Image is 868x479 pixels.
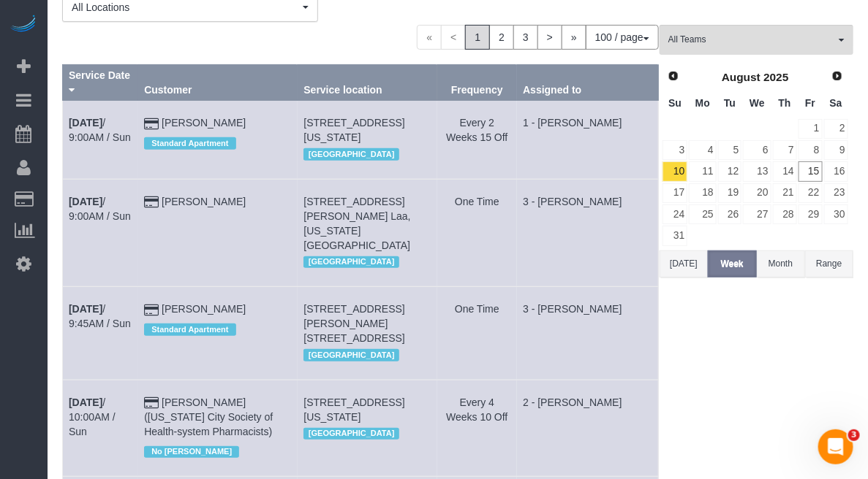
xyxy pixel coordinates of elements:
[695,97,710,109] span: Monday
[799,183,823,203] a: 22
[743,204,771,224] a: 27
[660,25,853,55] button: All Teams
[718,140,742,160] a: 5
[144,119,159,129] i: Credit Card Payment
[303,424,431,443] div: Location
[138,287,298,380] td: Customer
[537,25,562,50] a: >
[69,396,116,437] a: [DATE]/ 10:00AM / Sun
[799,140,823,160] a: 8
[69,303,131,329] a: [DATE]/ 9:45AM / Sun
[63,287,138,380] td: Schedule date
[517,65,659,101] th: Assigned to
[689,140,716,160] a: 4
[69,196,131,222] a: [DATE]/ 9:00AM / Sun
[138,101,298,179] td: Customer
[663,183,687,203] a: 17
[773,161,797,181] a: 14
[63,179,138,286] td: Schedule date
[663,66,684,87] a: Prev
[517,287,659,380] td: Assigned to
[437,65,517,101] th: Frequency
[513,25,538,50] a: 3
[663,204,687,224] a: 24
[830,97,842,109] span: Saturday
[489,25,514,50] a: 2
[663,161,687,181] a: 10
[437,101,517,179] td: Frequency
[298,65,437,101] th: Service location
[465,25,490,50] span: 1
[663,226,687,245] a: 31
[517,101,659,179] td: Assigned to
[138,65,298,101] th: Customer
[718,161,742,181] a: 12
[562,25,586,50] a: »
[773,183,797,203] a: 21
[144,446,239,458] span: No [PERSON_NAME]
[303,303,404,344] span: [STREET_ADDRESS][PERSON_NAME] [STREET_ADDRESS]
[799,119,823,139] a: 1
[138,179,298,286] td: Customer
[824,119,848,139] a: 2
[773,140,797,160] a: 7
[144,398,159,408] i: Credit Card Payment
[437,287,517,380] td: Frequency
[805,97,815,109] span: Friday
[303,345,431,364] div: Location
[298,179,437,286] td: Service location
[162,117,246,129] a: [PERSON_NAME]
[831,70,843,82] span: Next
[818,429,853,464] iframe: Intercom live chat
[757,250,805,277] button: Month
[708,250,756,277] button: Week
[303,148,399,160] span: [GEOGRAPHIC_DATA]
[689,204,716,224] a: 25
[660,250,708,277] button: [DATE]
[298,380,437,476] td: Service location
[162,303,246,315] a: [PERSON_NAME]
[824,183,848,203] a: 23
[144,396,273,437] a: [PERSON_NAME] ([US_STATE] City Society of Health-system Pharmacists)
[743,183,771,203] a: 20
[799,161,823,181] a: 15
[138,380,298,476] td: Customer
[848,429,860,441] span: 3
[722,71,761,83] span: August
[144,197,159,207] i: Credit Card Payment
[779,97,791,109] span: Thursday
[799,204,823,224] a: 29
[517,380,659,476] td: Assigned to
[69,196,102,207] b: [DATE]
[417,25,442,50] span: «
[824,140,848,160] a: 9
[718,183,742,203] a: 19
[144,305,159,315] i: Credit Card Payment
[437,380,517,476] td: Frequency
[417,25,659,50] nav: Pagination navigation
[827,66,848,87] a: Next
[303,196,410,251] span: [STREET_ADDRESS][PERSON_NAME] Laa, [US_STATE][GEOGRAPHIC_DATA]
[743,161,771,181] a: 13
[144,137,235,149] span: Standard Apartment
[69,303,102,315] b: [DATE]
[298,287,437,380] td: Service location
[689,161,716,181] a: 11
[303,145,431,164] div: Location
[441,25,466,50] span: <
[824,204,848,224] a: 30
[773,204,797,224] a: 28
[162,196,246,207] a: [PERSON_NAME]
[303,117,404,143] span: [STREET_ADDRESS][US_STATE]
[663,140,687,160] a: 3
[9,15,38,35] img: Automaid Logo
[668,97,682,109] span: Sunday
[750,97,765,109] span: Wednesday
[517,179,659,286] td: Assigned to
[303,396,404,423] span: [STREET_ADDRESS][US_STATE]
[63,101,138,179] td: Schedule date
[63,65,138,101] th: Service Date
[303,428,399,440] span: [GEOGRAPHIC_DATA]
[303,349,399,361] span: [GEOGRAPHIC_DATA]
